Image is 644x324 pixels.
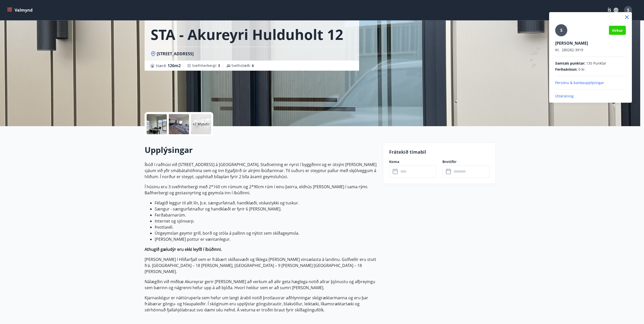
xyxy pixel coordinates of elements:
p: Útskráning [555,94,626,99]
span: Virkur [612,28,623,33]
p: Persónu & bankaupplýsingar [555,80,626,85]
span: S [560,28,562,33]
span: 0 kr. [578,67,586,72]
p: [PERSON_NAME] [555,40,626,46]
span: 135 Punktar [586,61,606,66]
p: 280282-3919 [555,47,626,52]
span: Kt. [555,47,560,52]
span: Ferðaávísun : [555,67,577,72]
span: Samtals punktar : [555,61,585,66]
